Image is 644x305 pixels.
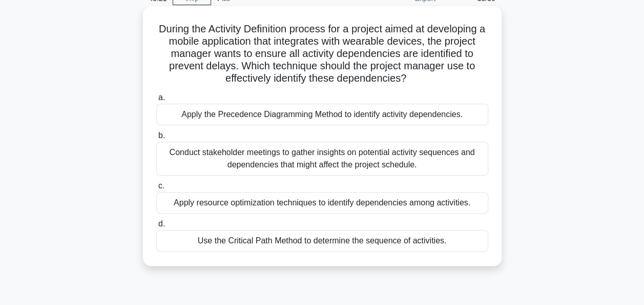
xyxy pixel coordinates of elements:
[158,219,165,228] span: d.
[156,104,488,125] div: Apply the Precedence Diagramming Method to identify activity dependencies.
[155,23,489,85] h5: During the Activity Definition process for a project aimed at developing a mobile application tha...
[158,93,165,102] span: a.
[158,131,165,140] span: b.
[158,181,164,190] span: c.
[156,230,488,252] div: Use the Critical Path Method to determine the sequence of activities.
[156,142,488,176] div: Conduct stakeholder meetings to gather insights on potential activity sequences and dependencies ...
[156,192,488,214] div: Apply resource optimization techniques to identify dependencies among activities.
